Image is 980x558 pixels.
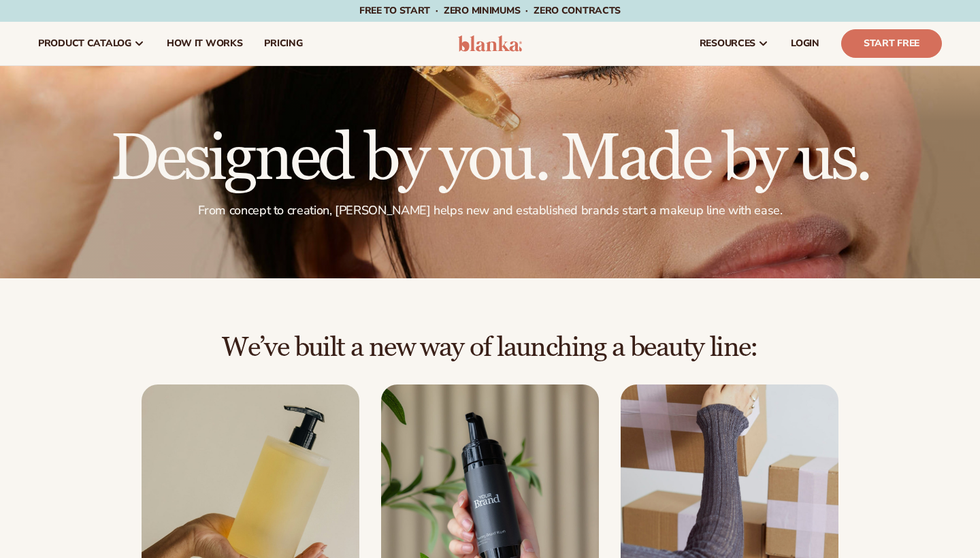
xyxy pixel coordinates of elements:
p: From concept to creation, [PERSON_NAME] helps new and established brands start a makeup line with... [38,203,942,218]
a: Start Free [841,29,942,58]
h1: Designed by you. Made by us. [38,127,942,192]
span: resources [700,38,755,49]
a: LOGIN [780,22,830,65]
h2: We’ve built a new way of launching a beauty line: [38,333,942,363]
span: product catalog [38,38,131,49]
img: logo [458,35,523,52]
span: How It Works [167,38,243,49]
a: resources [689,22,780,65]
a: product catalog [27,22,156,65]
span: LOGIN [791,38,819,49]
span: pricing [264,38,302,49]
a: pricing [253,22,313,65]
a: How It Works [156,22,254,65]
span: Free to start · ZERO minimums · ZERO contracts [359,4,621,17]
